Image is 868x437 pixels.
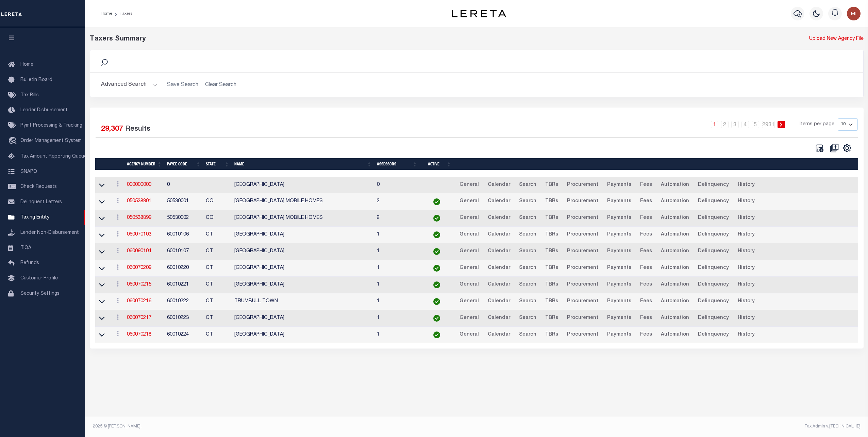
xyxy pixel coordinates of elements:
[658,229,692,240] a: Automation
[485,246,513,257] a: Calendar
[452,10,506,17] img: logo-dark.svg
[164,243,203,260] td: 60010107
[232,177,374,194] td: [GEOGRAPHIC_DATA]
[164,310,203,327] td: 60010223
[516,180,539,191] a: Search
[637,296,655,307] a: Fees
[485,296,513,307] a: Calendar
[516,246,539,257] a: Search
[164,193,203,210] td: 50530001
[564,279,601,290] a: Procurement
[542,279,561,290] a: TBRs
[232,293,374,310] td: TRUMBULL TOWN
[604,180,634,191] a: Payments
[604,213,634,224] a: Payments
[731,121,739,128] a: 3
[232,327,374,343] td: [GEOGRAPHIC_DATA]
[164,260,203,277] td: 60010220
[637,263,655,274] a: Fees
[735,296,758,307] a: History
[735,329,758,340] a: History
[658,279,692,290] a: Automation
[735,246,758,257] a: History
[374,293,420,310] td: 1
[127,182,151,187] a: 000000000
[695,180,732,191] a: Delinquency
[658,213,692,224] a: Automation
[20,276,58,281] span: Customer Profile
[564,180,601,191] a: Procurement
[20,215,49,220] span: Taxing Entity
[637,313,655,324] a: Fees
[125,124,150,135] label: Results
[695,196,732,207] a: Delinquency
[542,213,561,224] a: TBRs
[695,296,732,307] a: Delinquency
[20,78,52,82] span: Bulletin Board
[542,313,561,324] a: TBRs
[637,279,655,290] a: Fees
[564,196,601,207] a: Procurement
[658,246,692,257] a: Automation
[695,279,732,290] a: Delinquency
[637,329,655,340] a: Fees
[516,263,539,274] a: Search
[164,227,203,243] td: 60010106
[485,279,513,290] a: Calendar
[374,210,420,227] td: 2
[695,213,732,224] a: Delinquency
[485,263,513,274] a: Calendar
[542,180,561,191] a: TBRs
[20,291,60,296] span: Security Settings
[203,158,232,170] th: State: activate to sort column ascending
[127,332,151,337] a: 060070218
[456,180,482,191] a: General
[164,327,203,343] td: 60010224
[735,279,758,290] a: History
[203,327,232,343] td: CT
[735,263,758,274] a: History
[564,296,601,307] a: Procurement
[127,232,151,237] a: 060070103
[374,260,420,277] td: 1
[604,329,634,340] a: Payments
[164,158,203,170] th: Payee Code: activate to sort column ascending
[127,249,151,254] a: 060090104
[232,210,374,227] td: [GEOGRAPHIC_DATA] MOBILE HOMES
[456,196,482,207] a: General
[721,121,729,128] a: 2
[101,78,157,92] button: Advanced Search
[124,158,164,170] th: Agency Number: activate to sort column ascending
[112,11,133,17] li: Taxers
[456,279,482,290] a: General
[542,329,561,340] a: TBRs
[752,121,759,128] a: 5
[658,263,692,274] a: Automation
[164,293,203,310] td: 60010222
[20,139,82,143] span: Order Management System
[564,329,601,340] a: Procurement
[127,282,151,287] a: 060070215
[456,263,482,274] a: General
[203,277,232,293] td: CT
[374,327,420,343] td: 1
[203,210,232,227] td: CO
[433,198,440,205] img: check-icon-green.svg
[20,169,37,174] span: SNAPQ
[203,293,232,310] td: CT
[20,200,62,205] span: Delinquent Letters
[735,229,758,240] a: History
[658,329,692,340] a: Automation
[564,263,601,274] a: Procurement
[433,248,440,255] img: check-icon-green.svg
[374,158,420,170] th: Assessors: activate to sort column ascending
[637,229,655,240] a: Fees
[127,199,151,204] a: 050538801
[456,296,482,307] a: General
[604,196,634,207] a: Payments
[485,213,513,224] a: Calendar
[433,265,440,272] img: check-icon-green.svg
[516,229,539,240] a: Search
[164,210,203,227] td: 50530002
[658,196,692,207] a: Automation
